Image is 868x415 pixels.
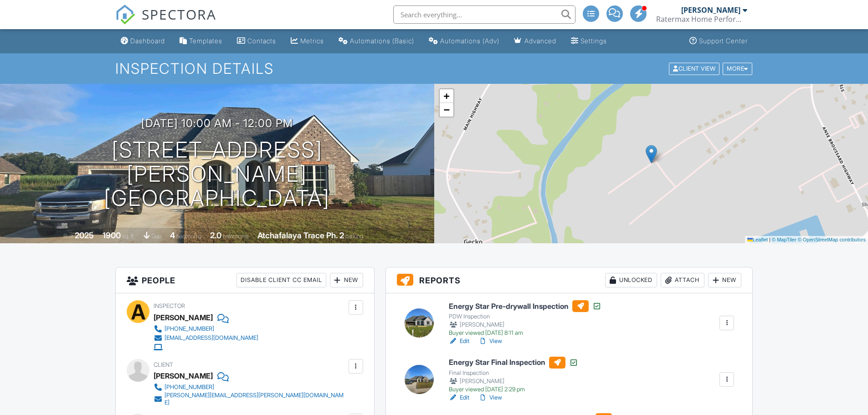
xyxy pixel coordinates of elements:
[769,237,770,242] span: |
[449,369,578,377] div: Final Inspection
[122,233,135,240] span: sq. ft.
[115,5,135,25] img: The Best Home Inspection Software - Spectora
[425,33,503,50] a: Automations (Advanced)
[345,233,363,240] span: parking
[510,33,560,50] a: Advanced
[210,231,221,240] div: 2.0
[154,392,346,406] a: [PERSON_NAME][EMAIL_ADDRESS][PERSON_NAME][DOMAIN_NAME]
[668,65,722,72] a: Client View
[772,237,796,242] a: © MapTiler
[164,384,214,391] div: [PHONE_NUMBER]
[443,90,449,102] span: +
[247,37,276,45] div: Contacts
[449,393,469,402] a: Edit
[524,37,556,45] div: Advanced
[287,33,328,50] a: Metrics
[350,37,414,45] div: Automations (Basic)
[117,33,169,50] a: Dashboard
[449,313,601,320] div: PDW Inspection
[189,37,222,45] div: Templates
[449,320,601,329] div: [PERSON_NAME]
[223,233,249,240] span: bathrooms
[449,337,469,346] a: Edit
[681,5,740,15] div: [PERSON_NAME]
[798,237,866,242] a: © OpenStreetMap contributors
[580,37,607,45] div: Settings
[443,104,449,115] span: −
[669,62,719,75] div: Client View
[393,5,575,24] input: Search everything...
[330,273,363,287] div: New
[257,231,344,240] div: Atchafalaya Trace Ph. 2
[478,337,502,346] a: View
[699,37,748,45] div: Support Center
[440,103,453,117] a: Zoom out
[154,383,346,392] a: [PHONE_NUMBER]
[151,233,161,240] span: slab
[154,361,173,368] span: Client
[170,231,175,240] div: 4
[656,15,747,24] div: Ratermax Home Performance, LLC
[164,325,214,333] div: [PHONE_NUMBER]
[142,5,216,24] span: SPECTORA
[708,273,741,287] div: New
[440,89,453,103] a: Zoom in
[176,33,226,50] a: Templates
[154,324,258,333] a: [PHONE_NUMBER]
[449,377,578,386] div: [PERSON_NAME]
[176,233,201,240] span: bedrooms
[154,333,258,343] a: [EMAIL_ADDRESS][DOMAIN_NAME]
[115,61,753,77] h1: Inspection Details
[449,386,578,393] div: Buyer viewed [DATE] 2:29 pm
[661,273,704,287] div: Attach
[115,12,216,31] a: SPECTORA
[335,33,418,50] a: Automations (Basic)
[164,392,346,406] div: [PERSON_NAME][EMAIL_ADDRESS][PERSON_NAME][DOMAIN_NAME]
[154,311,213,324] div: [PERSON_NAME]
[236,273,326,287] div: Disable Client CC Email
[449,357,578,393] a: Energy Star Final Inspection Final Inspection [PERSON_NAME] Buyer viewed [DATE] 2:29 pm
[723,62,752,75] div: More
[686,33,751,50] a: Support Center
[103,231,121,240] div: 1900
[130,37,165,45] div: Dashboard
[605,273,657,287] div: Unlocked
[747,237,768,242] a: Leaflet
[449,300,601,312] h6: Energy Star Pre-drywall Inspection
[449,357,578,369] h6: Energy Star Final Inspection
[646,145,657,164] img: Marker
[449,329,601,337] div: Buyer viewed [DATE] 8:11 am
[164,334,258,342] div: [EMAIL_ADDRESS][DOMAIN_NAME]
[75,231,94,240] div: 2025
[440,37,499,45] div: Automations (Adv)
[567,33,611,50] a: Settings
[154,369,213,383] div: [PERSON_NAME]
[141,117,293,129] h3: [DATE] 10:00 am - 12:00 pm
[233,33,280,50] a: Contacts
[63,233,73,240] span: Built
[386,267,753,293] h3: Reports
[300,37,324,45] div: Metrics
[154,302,185,309] span: Inspector
[449,300,601,337] a: Energy Star Pre-drywall Inspection PDW Inspection [PERSON_NAME] Buyer viewed [DATE] 8:11 am
[478,393,502,402] a: View
[116,267,374,293] h3: People
[15,138,420,210] h1: [STREET_ADDRESS] [PERSON_NAME][GEOGRAPHIC_DATA]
